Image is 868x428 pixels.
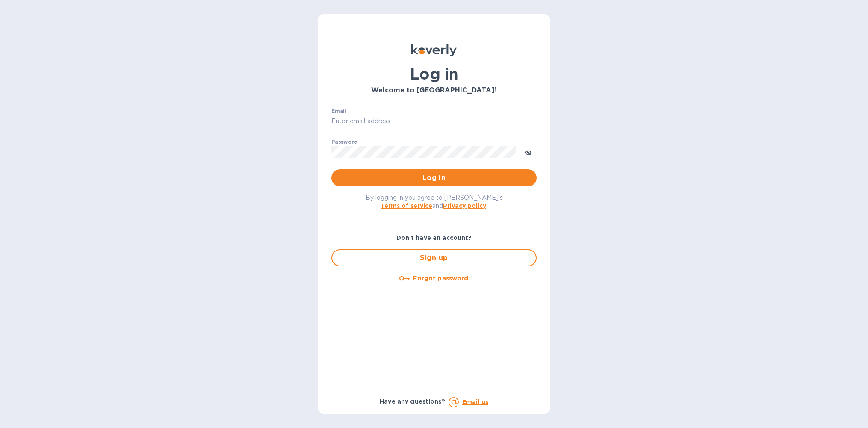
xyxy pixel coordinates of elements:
[338,173,530,183] span: Log in
[331,115,537,128] input: Enter email address
[413,275,468,282] u: Forgot password
[380,398,445,405] b: Have any questions?
[331,86,537,94] h3: Welcome to [GEOGRAPHIC_DATA]!
[520,143,537,160] button: toggle password visibility
[331,65,537,83] h1: Log in
[331,109,346,114] label: Email
[339,253,529,263] span: Sign up
[381,202,432,209] a: Terms of service
[331,139,357,145] label: Password
[462,398,488,405] a: Email us
[331,249,537,266] button: Sign up
[411,44,457,56] img: Koverly
[443,202,486,209] a: Privacy policy
[331,169,537,186] button: Log in
[396,234,472,241] b: Don't have an account?
[366,194,503,209] span: By logging in you agree to [PERSON_NAME]'s and .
